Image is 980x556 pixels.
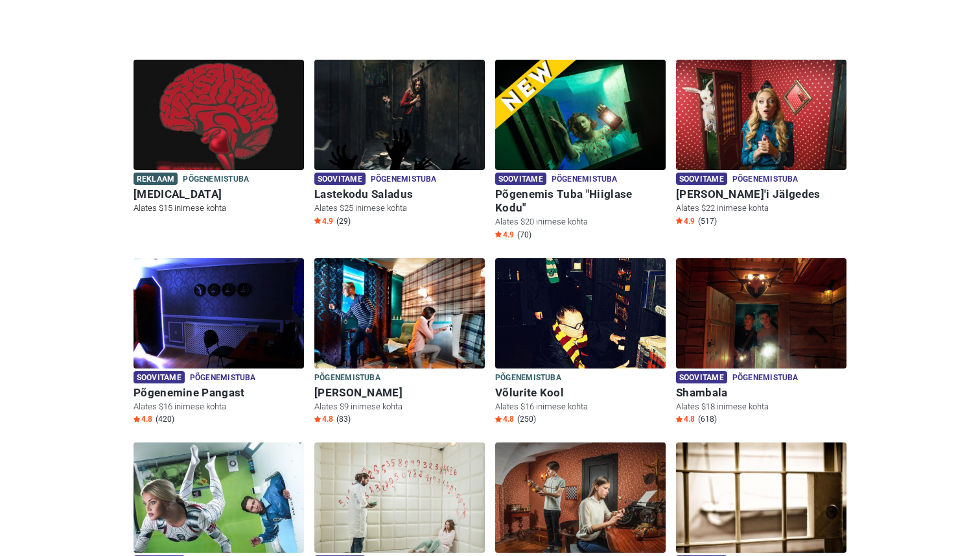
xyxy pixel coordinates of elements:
a: Sherlock Holmes Põgenemistuba [PERSON_NAME] Alates $9 inimese kohta Star4.8 (83) [314,258,485,428]
a: Põgenemine Pangast Soovitame Põgenemistuba Põgenemine Pangast Alates $16 inimese kohta Star4.8 (420) [134,258,304,428]
img: Sherlock Holmes [314,258,485,385]
p: Alates $20 inimese kohta [495,216,666,228]
a: Paranoia Reklaam Põgenemistuba [MEDICAL_DATA] Alates $15 inimese kohta [134,60,304,217]
a: Põgenemis Tuba "Hiiglase Kodu" Soovitame Põgenemistuba Põgenemis Tuba "Hiiglase Kodu" Alates $20 ... [495,60,666,243]
span: (618) [698,414,717,424]
h6: Shambala [676,386,846,400]
span: Soovitame [134,371,185,383]
span: 4.8 [314,414,333,424]
img: Star [495,231,502,237]
img: Star [676,217,682,224]
h6: Lastekodu Saladus [314,187,485,201]
p: Alates $25 inimese kohta [314,202,485,214]
h6: [PERSON_NAME]'i Jälgedes [676,187,846,201]
p: Alates $16 inimese kohta [134,401,304,413]
span: 4.8 [676,414,695,424]
span: 4.8 [495,414,514,424]
p: Alates $9 inimese kohta [314,401,485,413]
h6: [PERSON_NAME] [314,386,485,400]
span: (29) [336,216,351,226]
a: Shambala Soovitame Põgenemistuba Shambala Alates $18 inimese kohta Star4.8 (618) [676,258,846,428]
h6: Põgenemine Pangast [134,386,304,400]
p: Alates $22 inimese kohta [676,202,846,214]
span: Soovitame [676,371,727,383]
span: (517) [698,216,717,226]
img: Star [676,416,682,422]
span: 4.9 [676,216,695,226]
h6: Põgenemis Tuba "Hiiglase Kodu" [495,187,666,215]
span: Reklaam [134,173,178,185]
span: Põgenemistuba [732,173,799,187]
h6: [MEDICAL_DATA] [134,187,304,201]
span: 4.8 [134,414,152,424]
img: Võlurite Kool [495,258,666,385]
p: Alates $15 inimese kohta [134,202,304,214]
span: Soovitame [676,173,727,185]
span: (250) [517,414,536,424]
a: Võlurite Kool Põgenemistuba Võlurite Kool Alates $16 inimese kohta Star4.8 (250) [495,258,666,428]
span: Soovitame [314,173,366,185]
span: Põgenemistuba [552,173,618,187]
img: Shambala [676,258,846,385]
p: Alates $18 inimese kohta [676,401,846,413]
img: Star [314,217,321,224]
img: Star [495,416,502,422]
span: Põgenemistuba [314,371,380,385]
span: Põgenemistuba [183,173,249,187]
img: Põgenemis Tuba "Hiiglase Kodu" [495,60,666,186]
h6: Võlurite Kool [495,386,666,400]
a: Lastekodu Saladus Soovitame Põgenemistuba Lastekodu Saladus Alates $25 inimese kohta Star4.9 (29) [314,60,485,229]
span: (420) [156,414,174,424]
img: Alice'i Jälgedes [676,60,846,186]
span: Põgenemistuba [190,371,256,385]
span: Põgenemistuba [371,173,437,187]
span: (83) [336,414,351,424]
span: Soovitame [495,173,546,185]
img: Põgenemine Pangast [134,258,304,385]
span: Põgenemistuba [732,371,799,385]
span: 4.9 [495,230,514,240]
img: Lastekodu Saladus [314,60,485,186]
p: Alates $16 inimese kohta [495,401,666,413]
img: Star [134,416,140,422]
span: Põgenemistuba [495,371,561,385]
span: (70) [517,230,531,240]
img: Star [314,416,321,422]
img: Paranoia [134,60,304,186]
span: 4.9 [314,216,333,226]
a: Alice'i Jälgedes Soovitame Põgenemistuba [PERSON_NAME]'i Jälgedes Alates $22 inimese kohta Star4.... [676,60,846,229]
